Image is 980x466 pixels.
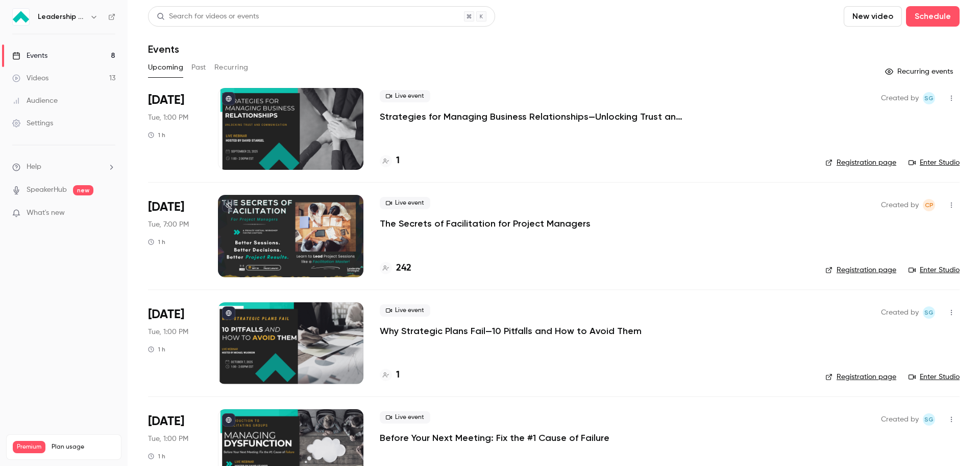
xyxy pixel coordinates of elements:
span: new [73,185,93,195]
span: Created by [881,306,919,319]
h4: 1 [396,154,400,168]
span: Help [27,162,41,172]
span: SG [924,413,934,426]
button: New video [844,6,902,27]
a: Why Strategic Plans Fail—10 Pitfalls and How to Avoid Them [380,325,642,337]
button: Past [191,59,206,76]
span: Premium [13,441,45,453]
div: Settings [12,118,53,128]
span: Live event [380,411,430,424]
span: Chyenne Pastrana [923,199,935,211]
span: [DATE] [148,92,184,108]
span: Tue, 7:00 PM [148,219,189,230]
div: Videos [12,73,48,83]
a: Enter Studio [909,265,960,275]
span: SG [924,92,934,104]
span: What's new [27,208,65,218]
span: Live event [380,304,430,317]
span: [DATE] [148,413,184,430]
span: Plan usage [52,443,115,451]
div: 1 h [148,131,165,139]
span: Created by [881,92,919,104]
span: Created by [881,199,919,211]
h4: 242 [396,261,411,275]
button: Recurring events [880,63,960,80]
span: Tue, 1:00 PM [148,113,188,123]
button: Schedule [906,6,960,27]
span: CP [925,199,934,211]
span: Created by [881,413,919,426]
span: Shay Gant [923,92,935,104]
div: Search for videos or events [157,11,259,22]
span: Tue, 1:00 PM [148,434,188,444]
div: Sep 30 Tue, 7:00 PM (America/New York) [148,195,202,277]
span: [DATE] [148,199,184,215]
span: Live event [380,197,430,209]
a: 1 [380,368,400,382]
span: SG [924,306,934,319]
a: SpeakerHub [27,185,67,195]
h1: Events [148,43,179,55]
button: Recurring [214,59,249,76]
a: Registration page [825,265,896,275]
div: 1 h [148,238,165,246]
div: 1 h [148,345,165,353]
a: Strategies for Managing Business Relationships—Unlocking Trust and Communication [380,110,686,123]
div: Events [12,51,47,61]
button: Upcoming [148,59,183,76]
div: 1 h [148,452,165,460]
a: 1 [380,154,400,168]
a: Registration page [825,372,896,382]
span: Shay Gant [923,306,935,319]
a: Enter Studio [909,372,960,382]
img: Leadership Strategies - 2025 Webinars [13,9,29,25]
span: Shay Gant [923,413,935,426]
a: Before Your Next Meeting: Fix the #1 Cause of Failure [380,432,609,444]
div: Sep 23 Tue, 1:00 PM (America/New York) [148,88,202,170]
a: Registration page [825,158,896,168]
h6: Leadership Strategies - 2025 Webinars [38,12,86,22]
div: Oct 7 Tue, 1:00 PM (America/New York) [148,302,202,384]
span: Tue, 1:00 PM [148,327,188,337]
span: [DATE] [148,306,184,323]
div: Audience [12,96,58,106]
a: Enter Studio [909,158,960,168]
a: The Secrets of Facilitation for Project Managers [380,217,591,230]
iframe: Noticeable Trigger [103,209,115,218]
li: help-dropdown-opener [12,162,115,172]
span: Live event [380,90,430,102]
h4: 1 [396,368,400,382]
a: 242 [380,261,411,275]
